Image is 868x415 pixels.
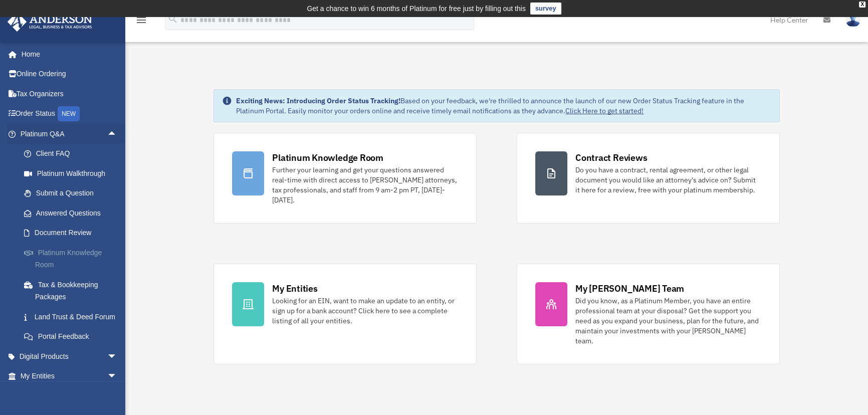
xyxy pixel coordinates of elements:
[7,44,127,64] a: Home
[236,96,400,105] strong: Exciting News: Introducing Order Status Tracking!
[14,203,132,223] a: Answered Questions
[307,3,526,15] div: Get a chance to win 6 months of Platinum for free just by filling out this
[14,327,132,347] a: Portal Feedback
[575,151,647,164] div: Contract Reviews
[272,165,458,205] div: Further your learning and get your questions answered real-time with direct access to [PERSON_NAM...
[14,275,132,307] a: Tax & Bookkeeping Packages
[565,106,643,115] a: Click Here to get started!
[213,133,477,224] a: Platinum Knowledge Room Further your learning and get your questions answered real-time with dire...
[845,13,860,27] img: User Pic
[7,84,132,104] a: Tax Organizers
[517,264,780,364] a: My [PERSON_NAME] Team Did you know, as a Platinum Member, you have an entire professional team at...
[7,346,132,366] a: Digital Productsarrow_drop_down
[58,106,80,121] div: NEW
[7,104,132,124] a: Order StatusNEW
[575,282,684,295] div: My [PERSON_NAME] Team
[236,96,771,116] div: Based on your feedback, we're thrilled to announce the launch of our new Order Status Tracking fe...
[107,366,127,387] span: arrow_drop_down
[14,144,132,164] a: Client FAQ
[575,296,761,346] div: Did you know, as a Platinum Member, you have an entire professional team at your disposal? Get th...
[14,307,132,327] a: Land Trust & Deed Forum
[213,264,477,364] a: My Entities Looking for an EIN, want to make an update to an entity, or sign up for a bank accoun...
[107,346,127,367] span: arrow_drop_down
[7,124,132,144] a: Platinum Q&Aarrow_drop_up
[14,223,132,243] a: Document Review
[272,282,317,295] div: My Entities
[135,18,147,26] a: menu
[14,183,132,203] a: Submit a Question
[272,296,458,326] div: Looking for an EIN, want to make an update to an entity, or sign up for a bank account? Click her...
[575,165,761,195] div: Do you have a contract, rental agreement, or other legal document you would like an attorney's ad...
[7,64,132,84] a: Online Ordering
[135,14,147,26] i: menu
[272,151,383,164] div: Platinum Knowledge Room
[517,133,780,224] a: Contract Reviews Do you have a contract, rental agreement, or other legal document you would like...
[14,243,132,275] a: Platinum Knowledge Room
[530,3,561,15] a: survey
[167,14,178,25] i: search
[7,366,132,386] a: My Entitiesarrow_drop_down
[107,124,127,144] span: arrow_drop_up
[5,12,95,32] img: Anderson Advisors Platinum Portal
[859,2,865,8] div: close
[14,163,132,183] a: Platinum Walkthrough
